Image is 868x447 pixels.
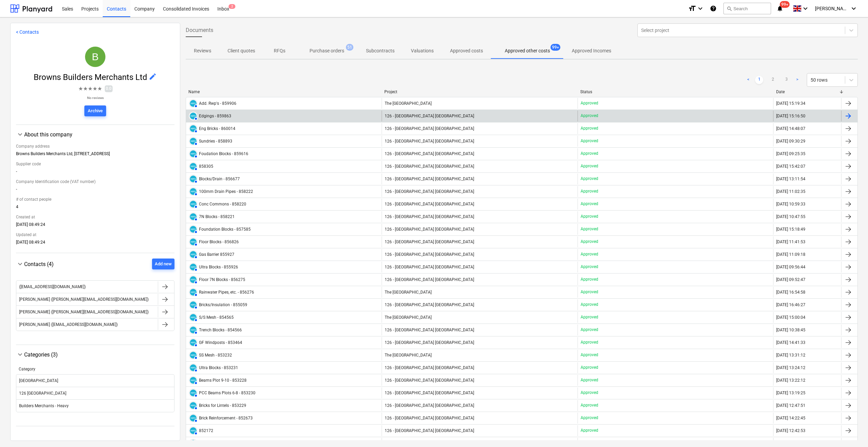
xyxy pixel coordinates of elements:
[199,202,246,206] div: Conc Commons - 858220
[92,51,99,62] span: B
[199,252,234,257] div: Gas Barrier 855927
[190,276,197,283] img: xero.svg
[505,47,550,54] p: Approved other costs
[189,401,198,410] div: Invoice has been synced with Xero and its status is currently AUTHORISED
[385,365,474,370] span: 126 - Royal Townhouses Ashby
[16,159,174,169] div: Supplier code
[16,259,174,269] div: Contacts (4)Add new
[190,440,197,447] img: xero.svg
[581,126,598,131] p: Approved
[834,414,868,447] iframe: Chat Widget
[189,351,198,360] div: Invoice has been synced with Xero and its status is currently AUTHORISED
[190,352,197,359] img: xero.svg
[189,124,198,133] div: Invoice has been synced with Xero and its status is currently AUTHORISED
[769,76,777,84] a: Page 2
[581,251,598,257] p: Approved
[19,322,118,327] div: [PERSON_NAME] ([EMAIL_ADDRESS][DOMAIN_NAME])
[581,264,598,270] p: Approved
[780,1,790,8] span: 99+
[815,6,849,11] span: [PERSON_NAME]
[385,353,432,358] span: The Royal Hotel
[189,187,198,196] div: Invoice has been synced with Xero and its status is currently AUTHORISED
[581,214,598,219] p: Approved
[776,101,805,106] div: [DATE] 15:19:34
[190,301,197,308] img: xero.svg
[385,239,474,244] span: 126 - Royal Townhouses Ashby
[385,101,432,106] span: The Royal Hotel
[190,339,197,346] img: xero.svg
[801,4,809,13] i: keyboard_arrow_down
[190,364,197,371] img: xero.svg
[199,378,247,383] div: Beams Plot 9-10 - 853228
[189,313,198,322] div: Invoice has been synced with Xero and its status is currently AUTHORISED
[385,391,474,395] span: 126 - Royal Townhouses Ashby
[190,238,197,245] img: xero.svg
[776,89,839,94] div: Date
[776,290,805,295] div: [DATE] 16:54:58
[189,300,198,309] div: Invoice has been synced with Xero and its status is currently AUTHORISED
[199,239,239,244] div: Floor Blocks - 856826
[793,76,801,84] a: Next page
[189,175,198,183] div: Invoice has been synced with Xero and its status is currently AUTHORISED
[385,164,474,169] span: 126 - Royal Townhouses Ashby
[190,289,197,296] img: xero.svg
[189,426,198,435] div: Invoice has been synced with Xero and its status is currently AUTHORISED
[580,89,771,94] div: Status
[776,227,805,232] div: [DATE] 15:18:49
[24,351,174,358] div: Categories (3)
[190,264,197,270] img: xero.svg
[385,126,474,131] span: 126 - Royal Townhouses Ashby
[199,315,234,320] div: S/S Mesh - 854565
[581,226,598,232] p: Approved
[385,139,474,144] span: 126 - Royal Townhouses Ashby
[78,96,113,100] p: No reviews
[776,189,805,194] div: [DATE] 11:02:35
[189,414,198,423] div: Invoice has been synced with Xero and its status is currently AUTHORISED
[776,328,805,332] div: [DATE] 10:38:45
[310,47,344,54] p: Purchase orders
[190,327,197,333] img: xero.svg
[776,252,805,257] div: [DATE] 11:09:18
[581,365,598,370] p: Approved
[199,403,246,408] div: Bricks for Lintels - 853229
[16,169,174,177] div: -
[385,214,474,219] span: 126 - Royal Townhouses Ashby
[199,214,235,219] div: 7N Blocks - 858221
[199,139,232,144] div: Sundries - 858893
[385,428,474,433] span: 126 - Royal Townhouses Ashby
[16,222,174,230] div: [DATE] 08:49:24
[385,403,474,408] span: 126 - Royal Townhouses Ashby
[776,139,805,144] div: [DATE] 09:30:29
[97,85,102,93] span: ★
[152,259,174,269] button: Add new
[551,44,561,51] span: 99+
[93,85,97,93] span: ★
[189,99,198,108] div: Invoice has been synced with Xero and its status is currently AUTHORISED
[199,126,235,131] div: Eng Bricks - 860014
[385,151,474,156] span: 126 - Royal Townhouses Ashby
[16,204,174,212] div: 4
[190,427,197,434] img: xero.svg
[776,202,805,206] div: [DATE] 10:59:33
[194,47,211,54] p: Reviews
[385,227,474,232] span: 126 - Royal Townhouses Ashby
[189,149,198,158] div: Invoice has been synced with Xero and its status is currently AUTHORISED
[189,388,198,397] div: Invoice has been synced with Xero and its status is currently AUTHORISED
[189,288,198,297] div: Invoice has been synced with Xero and its status is currently AUTHORISED
[385,202,474,206] span: 126 - Royal Townhouses Ashby
[385,177,474,181] span: 126 - Royal Townhouses Ashby
[190,314,197,321] img: xero.svg
[385,277,474,282] span: 126 - Royal Townhouses Ashby
[581,352,598,358] p: Approved
[189,212,198,221] div: Invoice has been synced with Xero and its status is currently AUTHORISED
[199,227,251,232] div: Foundation Blocks - 857585
[190,402,197,409] img: xero.svg
[776,126,805,131] div: [DATE] 14:48:07
[776,403,805,408] div: [DATE] 12:47:51
[34,72,149,82] span: Browns Builders Merchants Ltd
[385,114,474,118] span: 126 - Royal Townhouses Ashby
[385,416,474,420] span: 126 - Royal Townhouses Ashby
[776,315,805,320] div: [DATE] 15:00:04
[189,338,198,347] div: Invoice has been synced with Xero and its status is currently AUTHORISED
